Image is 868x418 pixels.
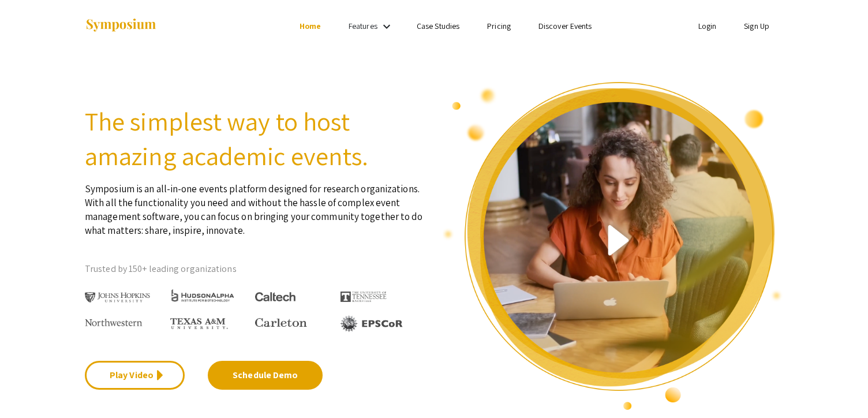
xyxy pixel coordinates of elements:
img: Symposium by ForagerOne [85,18,157,33]
p: Trusted by 150+ leading organizations [85,260,425,278]
img: Caltech [255,292,295,302]
img: The University of Tennessee [341,292,387,302]
a: Features [349,21,377,31]
a: Schedule Demo [208,361,323,390]
iframe: Chat [9,366,49,409]
img: Carleton [255,318,307,327]
img: Northwestern [85,319,143,326]
img: EPSCOR [341,315,404,332]
img: Texas A&M University [170,318,228,330]
a: Sign Up [744,21,769,31]
img: Johns Hopkins University [85,292,150,303]
a: Discover Events [538,21,592,31]
a: Case Studies [417,21,459,31]
img: HudsonAlpha [170,289,235,302]
a: Home [300,21,321,31]
a: Play Video [85,361,185,390]
h2: The simplest way to host amazing academic events. [85,104,425,173]
img: video overview of Symposium [443,81,783,411]
p: Symposium is an all-in-one events platform designed for research organizations. With all the func... [85,173,425,237]
a: Login [698,21,717,31]
a: Pricing [487,21,511,31]
mat-icon: Expand Features list [380,20,394,33]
